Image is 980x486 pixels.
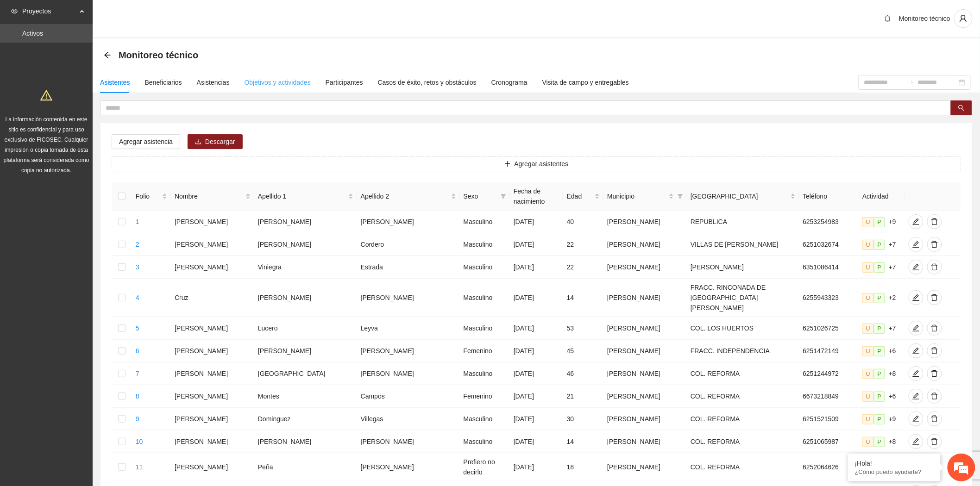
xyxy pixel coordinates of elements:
span: edit [909,241,923,248]
span: to [907,79,914,86]
td: [PERSON_NAME] [357,430,460,453]
span: U [862,262,874,273]
td: [PERSON_NAME] [357,340,460,362]
div: Asistencias [197,77,230,87]
button: Agregar asistencia [112,134,180,149]
span: delete [928,438,942,445]
a: 2 [136,241,139,248]
td: [DATE] [510,279,563,317]
td: +7 [859,317,905,340]
button: delete [927,237,942,252]
td: COL. REFORMA [687,408,799,430]
td: 30 [563,408,603,430]
td: Masculino [460,256,510,279]
td: [PERSON_NAME] [357,362,460,385]
td: +8 [859,362,905,385]
td: [PERSON_NAME] [171,256,254,279]
td: [DATE] [510,453,563,481]
span: La información contenida en este sitio es confidencial y para uso exclusivo de FICOSEC. Cualquier... [4,116,89,174]
span: filter [676,189,685,203]
span: download [195,138,201,146]
button: edit [909,434,923,449]
td: +7 [859,233,905,256]
span: edit [909,294,923,301]
td: [PERSON_NAME] [603,453,687,481]
td: Campos [357,385,460,408]
button: bell [880,11,895,26]
button: delete [927,321,942,336]
td: [GEOGRAPHIC_DATA] [254,362,357,385]
span: search [958,105,965,112]
td: [PERSON_NAME] [603,385,687,408]
span: P [874,262,885,273]
span: U [862,240,874,250]
span: Sexo [464,191,497,201]
span: edit [909,393,923,400]
td: 22 [563,233,603,256]
span: warning [40,89,52,101]
div: Asistentes [100,77,130,87]
td: Cruz [171,279,254,317]
td: 6251032674 [799,233,859,256]
div: Back [104,51,111,59]
th: Colonia [687,182,799,211]
span: U [862,217,874,227]
span: edit [909,370,923,377]
td: [PERSON_NAME] [254,340,357,362]
td: [PERSON_NAME] [254,430,357,453]
span: Estamos en línea. [54,124,128,217]
span: delete [928,294,942,301]
th: Actividad [859,182,905,211]
td: Masculino [460,211,510,233]
td: [PERSON_NAME] [171,385,254,408]
td: [PERSON_NAME] [603,233,687,256]
td: Montes [254,385,357,408]
th: Nombre [171,182,254,211]
td: [DATE] [510,233,563,256]
td: 6251244972 [799,362,859,385]
td: +2 [859,279,905,317]
td: 18 [563,453,603,481]
td: REPUBLICA [687,211,799,233]
span: U [862,437,874,447]
a: 10 [136,438,143,445]
textarea: Escriba su mensaje y pulse “Intro” [5,253,176,285]
td: [PERSON_NAME] [254,211,357,233]
span: arrow-left [104,51,111,59]
span: eye [11,8,18,14]
td: COL. REFORMA [687,430,799,453]
button: edit [909,343,923,358]
a: 8 [136,393,139,400]
td: 6251521509 [799,408,859,430]
a: 1 [136,218,139,225]
span: Apellido 1 [258,191,346,201]
a: 7 [136,370,139,377]
td: COL. REFORMA [687,385,799,408]
button: edit [909,237,923,252]
a: Activos [22,30,43,37]
td: Masculino [460,279,510,317]
td: [PERSON_NAME] [254,233,357,256]
span: P [874,437,885,447]
td: Dominguez [254,408,357,430]
td: [DATE] [510,256,563,279]
td: 14 [563,430,603,453]
button: edit [909,411,923,426]
td: [PERSON_NAME] [603,211,687,233]
span: Proyectos [22,2,77,20]
span: user [955,14,972,23]
button: delete [927,389,942,404]
button: delete [927,343,942,358]
td: 6251472149 [799,340,859,362]
td: 6673218849 [799,385,859,408]
button: edit [909,214,923,229]
span: edit [909,324,923,332]
span: U [862,293,874,303]
td: 22 [563,256,603,279]
td: 6255943323 [799,279,859,317]
td: [PERSON_NAME] [357,211,460,233]
td: [DATE] [510,317,563,340]
td: +7 [859,453,905,481]
span: delete [928,370,942,377]
div: Objetivos y actividades [245,77,311,87]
